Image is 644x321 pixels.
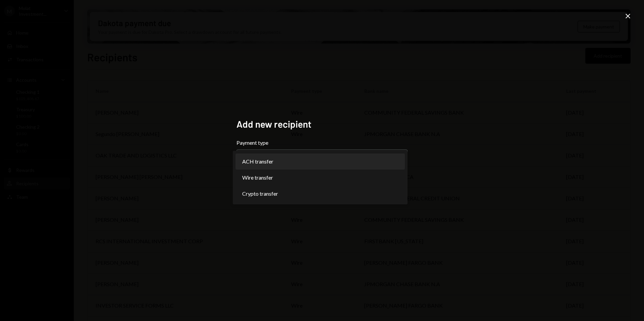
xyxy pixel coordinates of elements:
[242,190,278,198] span: Crypto transfer
[236,149,408,168] button: Payment type
[236,118,408,131] h2: Add new recipient
[242,157,273,166] span: ACH transfer
[236,139,408,147] label: Payment type
[242,174,273,182] span: Wire transfer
